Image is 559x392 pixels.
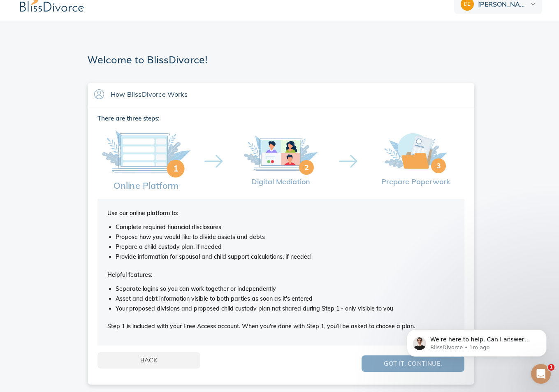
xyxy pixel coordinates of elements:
div: Digital Mediation [251,178,310,186]
li: Separate logins so you can work together or independently [116,284,455,294]
span: 1 [548,364,554,371]
p: Helpful features: [107,270,455,284]
span: Got it. Continue. [375,358,451,369]
div: Online Platform [114,181,179,190]
div: There are three steps: [97,113,464,124]
tspan: 2 [304,162,309,172]
div: Prepare Paperwork [381,178,450,186]
li: Asset and debt information visible to both parties as soon as it's entered [116,294,455,304]
li: Provide information for spousal and child support calculations, if needed [116,252,455,262]
li: Your proposed divisions and proposed child custody plan not shared during Step 1 - only visible t... [116,304,455,314]
h1: Welcome to BlissDivorce! [88,53,208,66]
div: How BlissDivorce Works [111,90,468,99]
tspan: 1 [173,162,179,174]
li: Prepare a child custody plan, if needed [116,242,455,252]
p: Use our online platform to: [107,209,455,223]
button: Got it. Continue. [362,355,464,372]
iframe: Intercom live chat [531,364,551,384]
span: Back [111,355,187,366]
li: Propose how you would like to divide assets and debts [116,232,455,242]
img: dropdown.svg [530,3,536,5]
li: Complete required financial disclosures [116,223,455,232]
tspan: 3 [436,161,441,170]
iframe: Intercom notifications message [394,312,559,370]
span: [PERSON_NAME][EMAIL_ADDRESS][DOMAIN_NAME] [478,1,528,7]
p: Step 1 is included with your Free Access account. When you're done with Step 1, you’ll be asked t... [107,322,455,336]
button: Back [97,352,200,369]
